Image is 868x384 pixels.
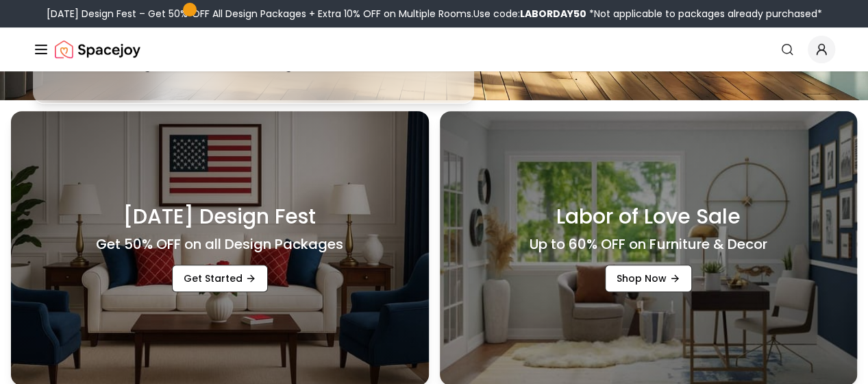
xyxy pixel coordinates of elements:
[55,36,140,63] a: Spacejoy
[33,27,835,71] nav: Global
[520,7,586,21] b: LABORDAY50
[96,235,343,254] h4: Get 50% OFF on all Design Packages
[172,265,268,292] a: Get Started
[47,7,822,21] div: [DATE] Design Fest – Get 50% OFF All Design Packages + Extra 10% OFF on Multiple Rooms.
[605,265,692,292] a: Shop Now
[586,7,822,21] span: *Not applicable to packages already purchased*
[530,235,767,254] h4: Up to 60% OFF on Furniture & Decor
[123,204,316,229] h3: [DATE] Design Fest
[556,204,741,229] h3: Labor of Love Sale
[55,36,140,63] img: Spacejoy Logo
[473,7,586,21] span: Use code:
